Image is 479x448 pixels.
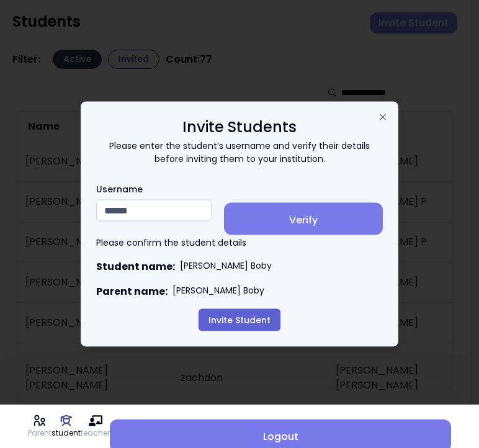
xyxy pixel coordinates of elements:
[172,284,264,299] p: [PERSON_NAME] Boby
[96,140,383,166] p: Please enter the student’s username and verify their details before inviting them to your institu...
[234,213,373,228] span: Verify
[224,203,383,235] button: Verify
[96,284,168,299] b: Parent name:
[180,259,272,274] p: [PERSON_NAME] Boby
[199,309,280,331] button: Invite Student
[96,259,175,274] b: Student name:
[96,183,212,196] label: Username
[96,236,383,249] p: Please confirm the student details
[96,117,383,137] h2: Invite Students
